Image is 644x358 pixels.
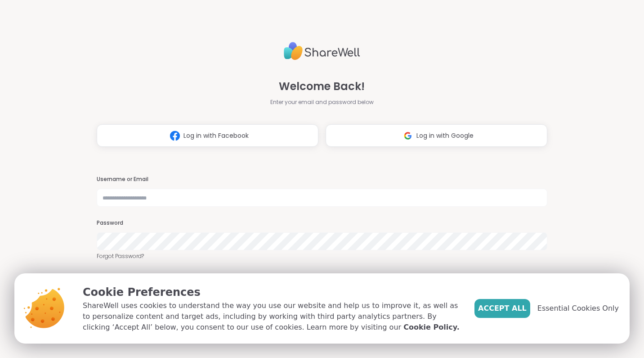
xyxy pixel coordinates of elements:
button: Accept All [474,299,530,318]
button: Log in with Google [326,124,547,147]
span: Accept All [478,303,527,314]
img: ShareWell Logomark [166,127,183,144]
p: ShareWell uses cookies to understand the way you use our website and help us to improve it, as we... [83,300,460,333]
h3: Password [97,219,547,227]
img: ShareWell Logo [284,38,360,64]
span: Welcome Back! [279,78,365,95]
a: Cookie Policy. [403,322,459,333]
img: ShareWell Logomark [399,127,416,144]
p: Cookie Preferences [83,284,460,300]
a: Forgot Password? [97,252,547,260]
h3: Username or Email [97,176,547,183]
span: Log in with Google [416,131,474,140]
span: Log in with Facebook [183,131,249,140]
span: Enter your email and password below [270,98,374,106]
button: Log in with Facebook [97,124,318,147]
span: Essential Cookies Only [537,303,619,314]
